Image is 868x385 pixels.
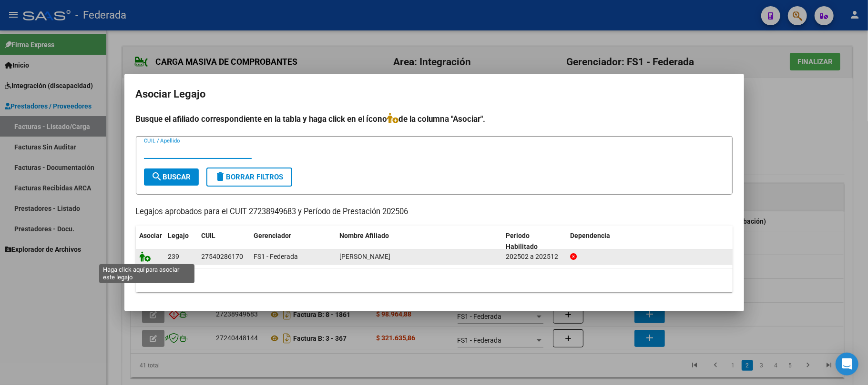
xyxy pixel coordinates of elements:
[136,206,733,218] p: Legajos aprobados para el CUIT 27238949683 y Período de Prestación 202506
[254,253,298,260] span: FS1 - Federada
[340,253,391,260] span: GIORGIO MARIONI CLARA
[164,226,198,257] datatable-header-cell: Legajo
[502,226,566,257] datatable-header-cell: Periodo Habilitado
[506,251,562,262] div: 202502 a 202512
[198,226,250,257] datatable-header-cell: CUIL
[136,268,733,292] div: 1 registros
[136,226,164,257] datatable-header-cell: Asociar
[136,113,733,125] h4: Busque el afiliado correspondiente en la tabla y haga click en el ícono de la columna "Asociar".
[215,171,226,182] mat-icon: delete
[570,232,610,239] span: Dependencia
[206,168,292,187] button: Borrar Filtros
[566,226,733,257] datatable-header-cell: Dependencia
[136,85,733,103] h2: Asociar Legajo
[168,232,189,239] span: Legajo
[836,353,858,375] div: Open Intercom Messenger
[340,232,389,239] span: Nombre Afiliado
[152,171,163,182] mat-icon: search
[254,232,292,239] span: Gerenciador
[336,226,502,257] datatable-header-cell: Nombre Afiliado
[140,232,163,239] span: Asociar
[250,226,336,257] datatable-header-cell: Gerenciador
[202,232,216,239] span: CUIL
[168,253,180,260] span: 239
[144,168,199,186] button: Buscar
[506,232,538,250] span: Periodo Habilitado
[152,173,191,181] span: Buscar
[202,251,244,262] div: 27540286170
[215,173,284,181] span: Borrar Filtros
